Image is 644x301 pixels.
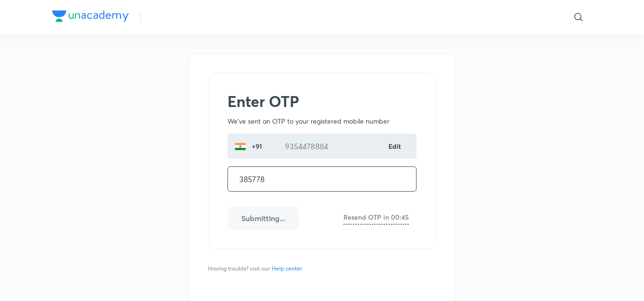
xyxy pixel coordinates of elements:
[52,10,129,24] a: Company Logo
[343,212,409,222] h6: Resend OTP in 00:45
[228,167,416,191] input: One time password
[235,141,246,152] img: India
[227,92,417,110] h2: Enter OTP
[227,207,299,230] button: Submitting...
[270,264,304,273] a: Help center
[388,141,402,151] a: Edit
[52,10,129,22] img: Company Logo
[227,116,417,126] p: We've sent an OTP to your registered mobile number
[246,141,266,151] p: +91
[208,264,306,273] span: Having trouble? visit our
